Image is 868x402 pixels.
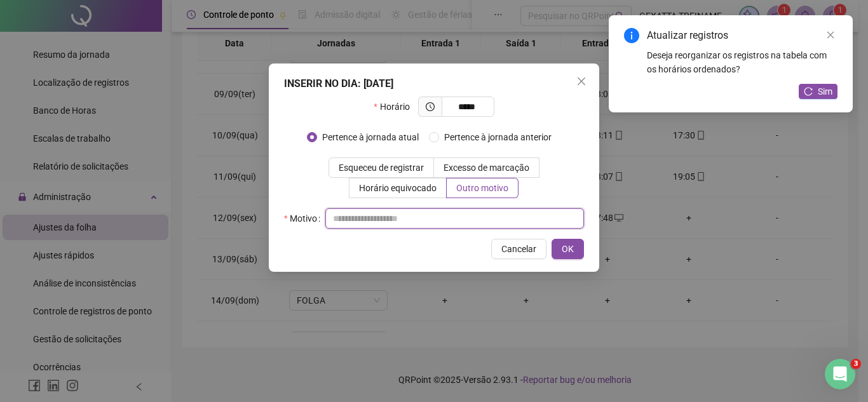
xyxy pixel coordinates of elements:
[456,183,508,193] span: Outro motivo
[339,163,424,173] span: Esqueceu de registrar
[825,359,855,389] iframe: Intercom live chat
[804,87,813,96] span: reload
[284,76,584,91] div: INSERIR NO DIA : [DATE]
[552,239,584,259] button: OK
[491,239,546,259] button: Cancelar
[359,183,437,193] span: Horário equivocado
[818,84,832,98] span: Sim
[576,76,587,86] span: close
[647,28,837,43] div: Atualizar registros
[562,242,574,256] span: OK
[284,208,325,229] label: Motivo
[826,30,835,39] span: close
[647,48,837,76] div: Deseja reorganizar os registros na tabela com os horários ordenados?
[317,130,424,144] span: Pertence à jornada atual
[799,84,837,99] button: Sim
[444,163,529,173] span: Excesso de marcação
[439,130,557,144] span: Pertence à jornada anterior
[571,71,592,91] button: Close
[426,102,435,111] span: clock-circle
[501,242,536,256] span: Cancelar
[851,359,861,369] span: 3
[374,97,417,117] label: Horário
[824,28,837,42] a: Close
[624,28,639,43] span: info-circle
